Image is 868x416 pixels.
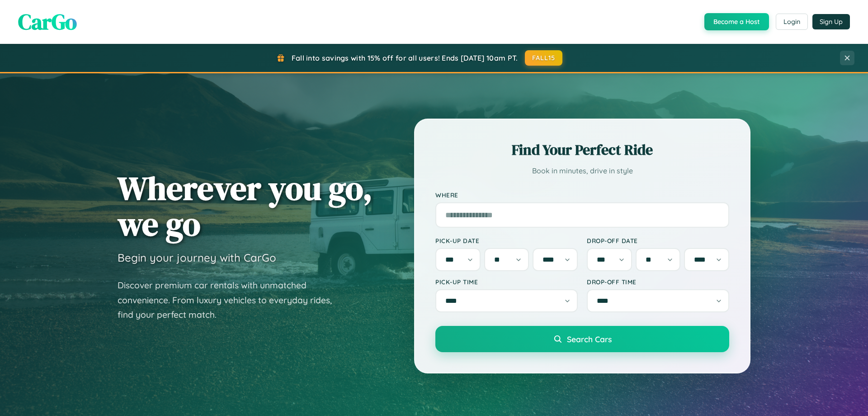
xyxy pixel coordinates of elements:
p: Discover premium car rentals with unmatched convenience. From luxury vehicles to everyday rides, ... [118,278,344,322]
button: Search Cars [435,326,729,352]
label: Pick-up Time [435,278,578,286]
button: Become a Host [704,13,769,30]
button: Sign Up [812,14,850,29]
span: CarGo [18,7,77,37]
p: Book in minutes, drive in style [435,164,729,177]
h3: Begin your journey with CarGo [118,251,276,264]
label: Drop-off Date [587,237,729,244]
h1: Wherever you go, we go [118,170,373,242]
span: Fall into savings with 15% off for all users! Ends [DATE] 10am PT. [292,53,518,62]
h2: Find Your Perfect Ride [435,140,729,160]
label: Pick-up Date [435,237,578,244]
button: FALL15 [525,50,563,66]
label: Where [435,191,729,199]
label: Drop-off Time [587,278,729,286]
span: Search Cars [567,334,612,344]
button: Login [776,14,808,30]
